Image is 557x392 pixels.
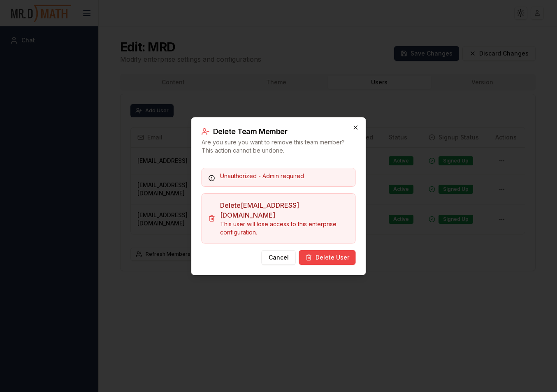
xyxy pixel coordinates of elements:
p: Delete [EMAIL_ADDRESS][DOMAIN_NAME] [220,200,348,220]
p: This user will lose access to this enterprise configuration. [220,220,348,237]
button: Delete User [299,250,356,265]
div: Unauthorized - Admin required [209,172,349,180]
p: Are you sure you want to remove this team member? This action cannot be undone. [202,138,356,155]
span: Delete Team Member [213,128,288,135]
button: Cancel [262,250,296,265]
